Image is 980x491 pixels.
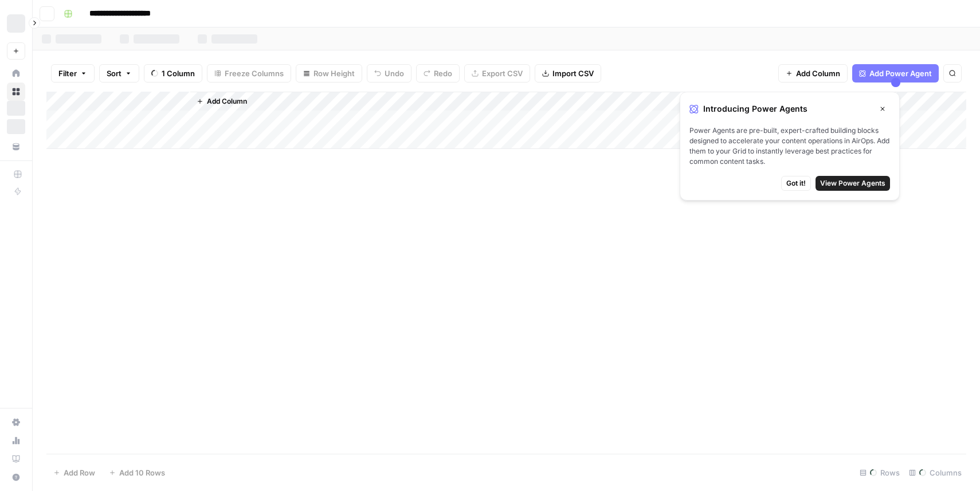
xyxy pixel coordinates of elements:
div: Introducing Power Agents [689,101,890,116]
button: Undo [367,64,411,83]
button: Freeze Columns [207,64,291,83]
button: View Power Agents [816,176,890,191]
span: Filter [58,68,77,79]
div: Columns [904,463,966,482]
button: Import CSV [535,64,601,83]
span: Add Column [796,68,840,79]
button: Sort [99,64,139,83]
span: Export CSV [482,68,523,79]
button: Filter [51,64,95,83]
span: Redo [434,68,452,79]
button: 1 Column [144,64,202,83]
span: Row Height [313,68,355,79]
button: Row Height [296,64,362,83]
button: Add Row [46,463,102,482]
div: Rows [855,463,904,482]
span: Sort [107,68,121,79]
button: Add Column [192,94,252,109]
button: Add Column [778,64,848,83]
button: Got it! [781,176,811,191]
button: Add Power Agent [852,64,939,83]
span: Power Agents are pre-built, expert-crafted building blocks designed to accelerate your content op... [689,125,890,167]
span: Add Row [64,467,95,478]
span: Import CSV [552,68,594,79]
span: Freeze Columns [225,68,284,79]
button: Add 10 Rows [102,463,172,482]
span: Undo [385,68,404,79]
a: Browse [7,83,25,101]
span: Got it! [786,178,806,188]
a: Home [7,64,25,83]
span: Add Power Agent [869,68,932,79]
a: Settings [7,413,25,431]
button: Help + Support [7,468,25,486]
a: Usage [7,431,25,450]
button: Redo [416,64,460,83]
button: Export CSV [464,64,530,83]
span: 1 Column [162,68,195,79]
span: Add Column [207,96,247,107]
span: View Power Agents [820,178,885,188]
a: Learning Hub [7,450,25,468]
span: Add 10 Rows [119,467,165,478]
a: Your Data [7,138,25,156]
